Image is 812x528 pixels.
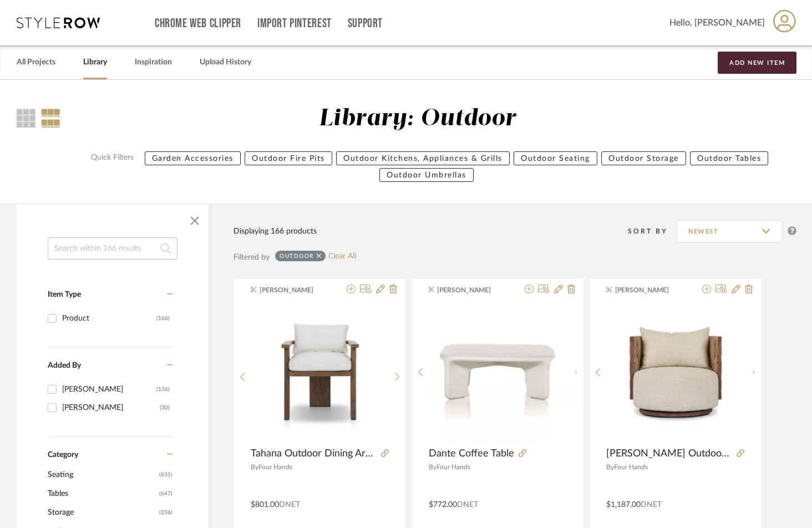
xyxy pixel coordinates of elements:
[48,465,156,484] span: Seating
[159,485,172,502] span: (647)
[83,55,107,70] a: Library
[48,362,81,369] span: Added By
[251,303,389,441] div: 0
[251,501,279,509] span: $801.00
[669,16,765,29] span: Hello, [PERSON_NAME]
[628,226,677,237] div: Sort By
[62,309,156,327] div: Product
[437,285,507,295] span: [PERSON_NAME]
[718,52,796,74] button: Add New Item
[606,448,732,460] span: [PERSON_NAME] Outdoor Chair
[159,504,172,521] span: (236)
[17,55,55,70] a: All Projects
[615,285,685,295] span: [PERSON_NAME]
[62,399,160,417] div: [PERSON_NAME]
[429,464,437,470] span: By
[328,252,356,261] a: Clear All
[155,19,241,28] a: Chrome Web Clipper
[135,55,172,70] a: Inspiration
[62,380,156,398] div: [PERSON_NAME]
[514,151,597,165] button: Outdoor Seating
[84,151,140,165] label: Quick Filters
[257,19,332,28] a: Import Pinterest
[437,464,470,470] span: Four Hands
[251,448,377,460] span: Tahana Outdoor Dining Armchair
[429,303,566,441] img: Dante Coffee Table
[48,484,156,503] span: Tables
[641,501,662,509] span: DNET
[348,19,383,28] a: Support
[606,501,641,509] span: $1,187.00
[145,151,241,165] button: Garden Accessories
[48,503,156,522] span: Storage
[429,501,457,509] span: $772.00
[48,450,78,460] span: Category
[260,285,329,295] span: [PERSON_NAME]
[280,252,314,260] div: Outdoor
[336,151,510,165] button: Outdoor Kitchens, Appliances & Grills
[251,464,258,470] span: By
[156,380,170,398] div: (136)
[258,464,292,470] span: Four Hands
[279,501,300,509] span: DNET
[200,55,251,70] a: Upload History
[606,464,614,470] span: By
[48,291,81,298] span: Item Type
[234,225,317,237] div: Displaying 166 products
[319,105,516,133] div: Library: Outdoor
[429,448,514,460] span: Dante Coffee Table
[607,303,744,441] img: Burch Outdoor Chair
[251,303,389,441] img: Tahana Outdoor Dining Armchair
[601,151,686,165] button: Outdoor Storage
[245,151,332,165] button: Outdoor Fire Pits
[234,251,270,263] div: Filtered by
[48,237,177,260] input: Search within 166 results
[160,399,170,417] div: (30)
[156,309,170,327] div: (166)
[614,464,648,470] span: Four Hands
[457,501,478,509] span: DNET
[379,168,474,182] button: Outdoor Umbrellas
[690,151,768,165] button: Outdoor Tables
[184,210,206,232] button: Close
[159,466,172,484] span: (831)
